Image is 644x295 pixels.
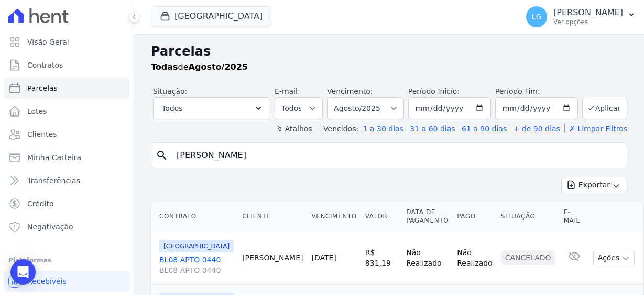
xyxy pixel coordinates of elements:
a: 31 a 60 dias [410,124,455,133]
a: Crédito [4,193,129,214]
label: ↯ Atalhos [276,124,312,133]
label: Vencidos: [319,124,358,133]
div: Plataformas [8,254,125,267]
a: Clientes [4,124,129,145]
p: Ver opções [553,18,623,26]
span: LG [532,13,542,20]
a: Contratos [4,55,129,76]
input: Buscar por nome do lote ou do cliente [170,145,623,166]
span: Recebíveis [27,276,67,287]
span: Minha Carteira [27,152,81,163]
a: BL08 APTO 0440BL08 APTO 0440 [159,255,234,276]
button: Aplicar [582,97,627,119]
button: Exportar [561,177,627,193]
label: Período Inicío: [408,87,460,96]
a: 61 a 90 dias [462,124,507,133]
button: LG [PERSON_NAME] Ver opções [518,2,644,31]
a: 1 a 30 dias [363,124,403,133]
a: Minha Carteira [4,147,129,168]
th: Vencimento [307,202,361,231]
a: Visão Geral [4,31,129,52]
span: BL08 APTO 0440 [159,265,234,276]
a: + de 90 dias [514,124,560,133]
p: de [151,61,248,73]
span: Crédito [27,198,54,209]
span: Clientes [27,129,57,140]
a: Transferências [4,170,129,191]
th: Pago [453,202,496,231]
th: Cliente [238,202,307,231]
button: Ações [593,250,635,266]
th: E-mail [560,202,589,231]
i: search [156,149,168,162]
td: [PERSON_NAME] [238,231,307,285]
th: Valor [361,202,402,231]
span: Visão Geral [27,37,69,47]
strong: Todas [151,62,178,72]
a: Lotes [4,101,129,122]
td: Não Realizado [402,231,453,285]
th: Situação [497,202,560,231]
span: Lotes [27,106,47,117]
button: [GEOGRAPHIC_DATA] [151,6,271,26]
th: Contrato [151,202,238,231]
div: Open Intercom Messenger [10,259,36,285]
strong: Agosto/2025 [189,62,248,72]
span: [GEOGRAPHIC_DATA] [159,240,234,252]
label: Período Fim: [495,86,578,97]
div: Cancelado [501,250,555,265]
a: Negativação [4,216,129,237]
span: Transferências [27,175,80,186]
p: [PERSON_NAME] [553,7,623,18]
td: Não Realizado [453,231,496,285]
a: Recebíveis [4,271,129,292]
button: Todos [153,97,270,119]
span: Parcelas [27,83,58,93]
label: Vencimento: [327,87,373,96]
a: ✗ Limpar Filtros [564,124,627,133]
label: E-mail: [275,87,300,96]
td: R$ 831,19 [361,231,402,285]
span: Negativação [27,222,73,232]
h2: Parcelas [151,42,627,61]
th: Data de Pagamento [402,202,453,231]
a: Parcelas [4,78,129,99]
label: Situação: [153,87,187,96]
span: Contratos [27,60,63,70]
a: [DATE] [311,254,336,262]
span: Todos [162,102,182,114]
